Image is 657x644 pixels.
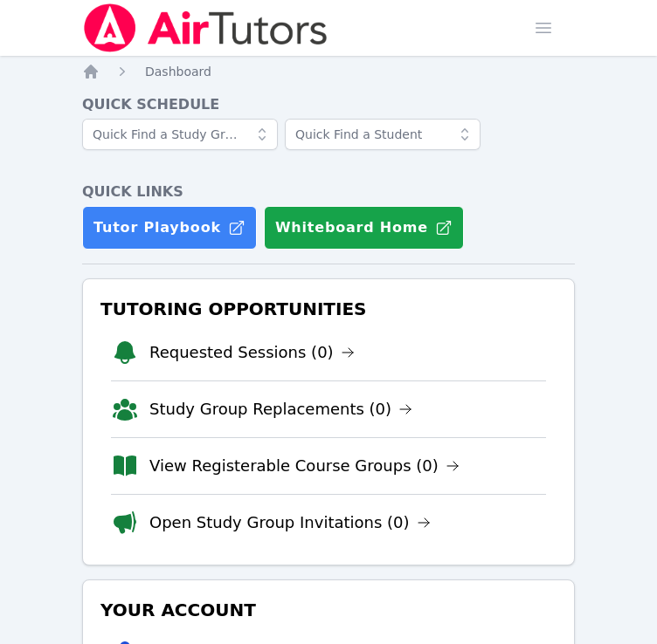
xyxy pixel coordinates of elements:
[285,119,481,150] input: Quick Find a Student
[149,510,431,535] a: Open Study Group Invitations (0)
[149,397,412,421] a: Study Group Replacements (0)
[145,63,211,80] a: Dashboard
[82,94,575,115] h4: Quick Schedule
[97,594,560,626] h3: Your Account
[149,454,460,478] a: View Registerable Course Groups (0)
[82,3,329,52] img: Air Tutors
[149,340,355,365] a: Requested Sessions (0)
[97,293,560,325] h3: Tutoring Opportunities
[145,65,211,79] span: Dashboard
[82,182,575,202] h4: Quick Links
[82,63,575,80] nav: Breadcrumb
[82,206,257,250] a: Tutor Playbook
[264,206,464,250] button: Whiteboard Home
[82,119,278,150] input: Quick Find a Study Group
